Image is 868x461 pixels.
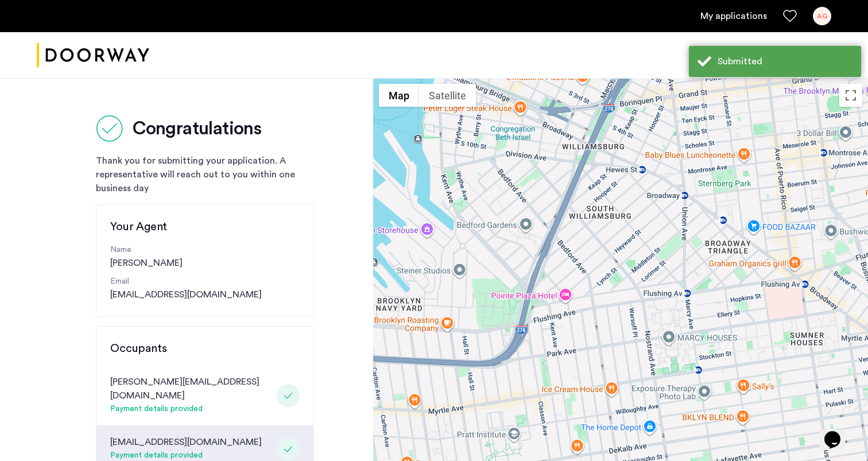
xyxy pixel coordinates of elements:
a: Cazamio logo [37,34,149,77]
a: My application [700,9,767,23]
img: logo [37,34,149,77]
a: [EMAIL_ADDRESS][DOMAIN_NAME] [110,288,262,301]
div: Payment details provided [110,402,272,416]
button: Show street map [379,84,419,107]
button: Toggle fullscreen view [839,84,862,107]
div: [EMAIL_ADDRESS][DOMAIN_NAME] [110,435,262,449]
h3: Occupants [110,340,300,357]
p: Email [110,276,300,288]
iframe: chat widget [820,415,857,450]
p: Name [110,244,300,256]
a: Favorites [783,9,797,23]
div: Thank you for submitting your application. A representative will reach out to you within one busi... [96,154,314,195]
div: Submitted [718,55,852,68]
div: [PERSON_NAME] [110,244,300,270]
div: [PERSON_NAME][EMAIL_ADDRESS][DOMAIN_NAME] [110,375,272,402]
h2: Congratulations [133,117,261,140]
h3: Your Agent [110,219,300,235]
button: Show satellite imagery [419,84,476,107]
div: AG [813,7,831,25]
